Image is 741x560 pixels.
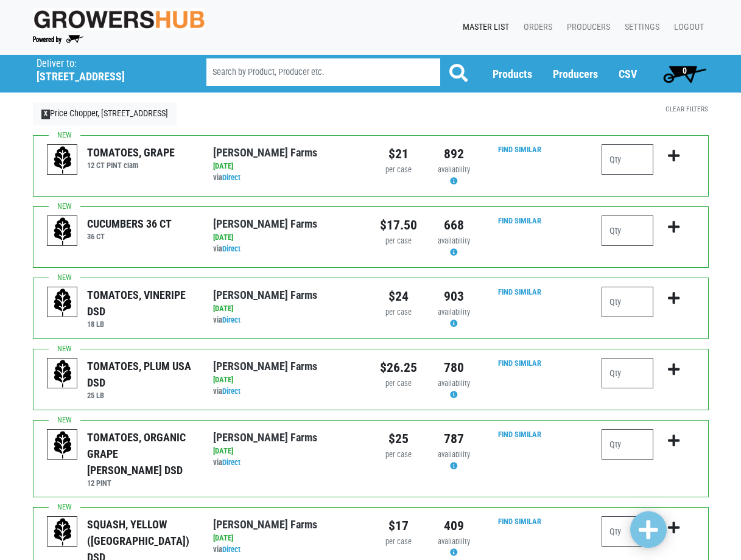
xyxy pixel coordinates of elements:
a: Orders [514,16,557,39]
div: [DATE] [213,303,361,315]
a: Products [493,68,532,80]
a: Direct [222,244,241,253]
div: [DATE] [213,232,361,243]
img: placeholder-variety-43d6402dacf2d531de610a020419775a.svg [47,145,78,175]
a: Direct [222,173,241,182]
a: Direct [222,315,241,324]
div: $21 [380,144,417,164]
img: placeholder-variety-43d6402dacf2d531de610a020419775a.svg [47,287,78,318]
span: availability [438,537,470,546]
h6: 36 CT [87,232,172,241]
a: [PERSON_NAME] Farms [213,217,317,230]
a: [PERSON_NAME] Farms [213,518,317,531]
p: Deliver to: [37,58,175,70]
div: 892 [435,144,472,164]
div: [DATE] [213,374,361,386]
a: Find Similar [498,216,541,225]
img: placeholder-variety-43d6402dacf2d531de610a020419775a.svg [47,359,78,389]
a: [PERSON_NAME] Farms [213,431,317,444]
div: 780 [435,358,472,377]
input: Qty [602,215,653,246]
h6: 18 LB [87,320,195,329]
input: Search by Product, Producer etc. [206,58,440,86]
div: $17 [380,516,417,536]
a: Direct [222,387,241,396]
div: per case [380,307,417,318]
input: Qty [602,516,653,547]
div: 903 [435,287,472,306]
h6: 12 CT PINT clam [87,161,175,170]
div: [DATE] [213,161,361,172]
span: availability [438,379,470,388]
a: [PERSON_NAME] Farms [213,146,317,159]
span: availability [438,450,470,459]
a: XPrice Chopper, [STREET_ADDRESS] [33,102,177,125]
div: via [213,386,361,397]
a: Direct [222,545,241,554]
a: Find Similar [498,359,541,368]
div: $24 [380,287,417,306]
a: [PERSON_NAME] Farms [213,360,317,373]
div: per case [380,236,417,247]
div: [DATE] [213,446,361,457]
input: Qty [602,287,653,317]
input: Qty [602,144,653,175]
div: per case [380,164,417,176]
div: 668 [435,215,472,235]
span: Price Chopper, Genesee Street, #026 (1917 Genesee St, Utica, NY 13501, USA) [37,55,184,83]
a: Find Similar [498,287,541,296]
div: $17.50 [380,215,417,235]
div: 787 [435,429,472,449]
div: via [213,544,361,556]
div: per case [380,449,417,461]
div: via [213,457,361,469]
input: Qty [602,429,653,460]
img: placeholder-variety-43d6402dacf2d531de610a020419775a.svg [47,430,78,460]
input: Qty [602,358,653,388]
span: availability [438,236,470,245]
a: [PERSON_NAME] Farms [213,289,317,301]
div: TOMATOES, VINERIPE DSD [87,287,195,320]
div: TOMATOES, GRAPE [87,144,175,161]
h5: [STREET_ADDRESS] [37,70,175,83]
a: Settings [615,16,664,39]
a: Clear Filters [665,105,708,113]
a: Master List [453,16,514,39]
img: original-fc7597fdc6adbb9d0e2ae620e786d1a2.jpg [33,8,206,30]
div: $26.25 [380,358,417,377]
a: Direct [222,458,241,467]
h6: 25 LB [87,391,195,400]
div: CUCUMBERS 36 CT [87,215,172,232]
a: Find Similar [498,430,541,439]
span: availability [438,165,470,174]
div: via [213,243,361,255]
h6: 12 PINT [87,478,195,488]
a: Find Similar [498,145,541,154]
div: per case [380,536,417,548]
a: CSV [619,68,637,80]
div: [DATE] [213,533,361,544]
span: X [41,110,51,119]
a: Logout [664,16,709,39]
a: Producers [553,68,598,80]
img: placeholder-variety-43d6402dacf2d531de610a020419775a.svg [47,216,78,247]
a: Producers [557,16,615,39]
a: 0 [658,61,712,86]
div: TOMATOES, PLUM USA DSD [87,358,195,391]
div: 409 [435,516,472,536]
div: via [213,172,361,184]
div: $25 [380,429,417,449]
div: per case [380,378,417,390]
span: availability [438,307,470,317]
a: Find Similar [498,517,541,526]
img: Powered by Big Wheelbarrow [33,35,83,44]
div: via [213,315,361,326]
span: 0 [683,66,687,75]
img: placeholder-variety-43d6402dacf2d531de610a020419775a.svg [47,517,78,547]
div: TOMATOES, ORGANIC GRAPE [PERSON_NAME] DSD [87,429,195,478]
